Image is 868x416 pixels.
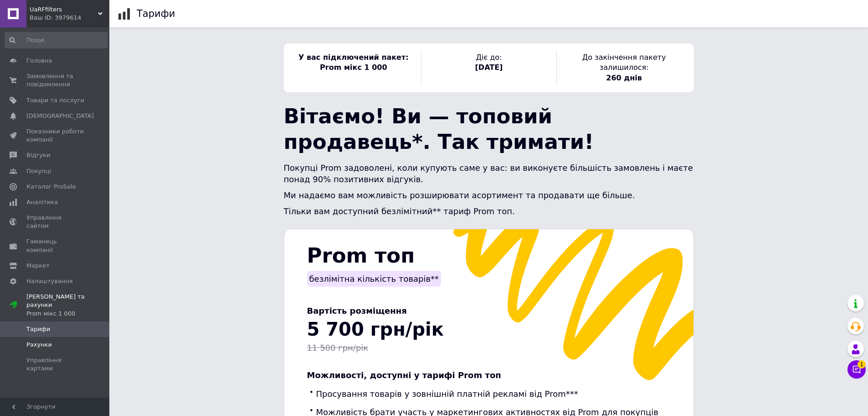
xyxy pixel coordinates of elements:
[582,53,666,72] span: До закінчення пакету залишилося:
[26,72,84,89] span: Замовлення та повідомлення
[26,96,84,105] span: Товари та послуги
[26,167,51,175] span: Покупці
[26,151,50,159] span: Відгуки
[320,63,387,72] span: Prom мікс 1 000
[30,14,109,22] div: Ваш ID: 3979614
[137,8,175,19] h1: Тарифи
[26,341,52,349] span: Рахунки
[26,293,109,318] span: [PERSON_NAME] та рахунки
[307,343,369,353] span: 11 500 грн/рік
[606,74,642,82] span: 260 днів
[284,104,594,154] span: Вітаємо! Ви — топовий продавець*. Так тримати!
[26,112,94,120] span: [DEMOGRAPHIC_DATA]
[26,183,76,191] span: Каталог ProSale
[26,325,50,333] span: Тарифи
[298,53,409,62] span: У вас підключений пакет:
[858,360,866,369] span: 1
[307,243,415,268] span: Prom топ
[26,127,84,144] span: Показники роботи компанії
[26,57,52,65] span: Головна
[26,237,84,254] span: Гаманець компанії
[307,319,444,340] span: 5 700 грн/рік
[26,214,84,230] span: Управління сайтом
[475,63,503,72] span: [DATE]
[5,32,108,48] input: Пошук
[26,310,109,318] div: Prom мікс 1 000
[421,50,556,85] div: Діє до:
[26,198,58,206] span: Аналітика
[307,306,407,316] span: Вартість розміщення
[26,356,84,373] span: Управління картами
[284,163,693,184] span: Покупці Prom задоволені, коли купують саме у вас: ви виконуєте більшість замовлень і маєте понад ...
[284,190,635,200] span: Ми надаємо вам можливість розширювати асортимент та продавати ще більше.
[309,274,439,284] span: безлімітна кількість товарів**
[284,206,515,216] span: Тільки вам доступний безлімітний** тариф Prom топ.
[26,262,50,270] span: Маркет
[30,5,98,14] span: UaRFfilters
[26,277,73,285] span: Налаштування
[307,370,501,380] span: Можливості, доступні у тарифі Prom топ
[316,389,578,399] span: Просування товарів у зовнішній платній рекламі від Prom***
[847,360,866,379] button: Чат з покупцем1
